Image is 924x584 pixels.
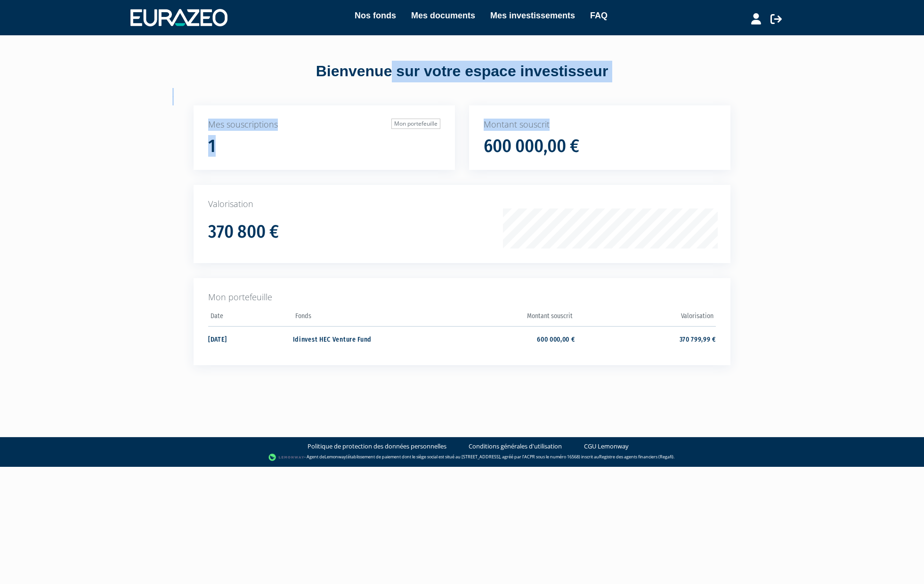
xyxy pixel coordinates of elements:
[208,326,293,351] td: [DATE]
[484,119,716,131] p: Montant souscrit
[434,326,575,351] td: 600 000,00 €
[172,61,752,82] div: Bienvenue sur votre espace investisseur
[355,9,396,22] a: Nos fonds
[411,9,475,22] a: Mes documents
[208,198,716,210] p: Valorisation
[599,454,673,460] a: Registre des agents financiers (Regafi)
[268,453,305,462] img: logo-lemonway.png
[208,309,293,327] th: Date
[130,9,227,26] img: 1732889491-logotype_eurazeo_blanc_rvb.png
[391,119,440,129] a: Mon portefeuille
[324,454,346,460] a: Lemonway
[208,291,716,304] p: Mon portefeuille
[590,9,608,22] a: FAQ
[9,453,915,462] div: - Agent de (établissement de paiement dont le siège social est situé au [STREET_ADDRESS], agréé p...
[208,119,440,131] p: Mes souscriptions
[308,442,446,451] a: Politique de protection des données personnelles
[293,326,434,351] td: Idinvest HEC Venture Fund
[434,309,575,327] th: Montant souscrit
[490,9,575,22] a: Mes investissements
[208,136,216,156] h1: 1
[469,442,562,451] a: Conditions générales d'utilisation
[575,326,716,351] td: 370 799,99 €
[584,442,629,451] a: CGU Lemonway
[575,309,716,327] th: Valorisation
[484,136,579,156] h1: 600 000,00 €
[208,222,279,242] h1: 370 800 €
[293,309,434,327] th: Fonds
